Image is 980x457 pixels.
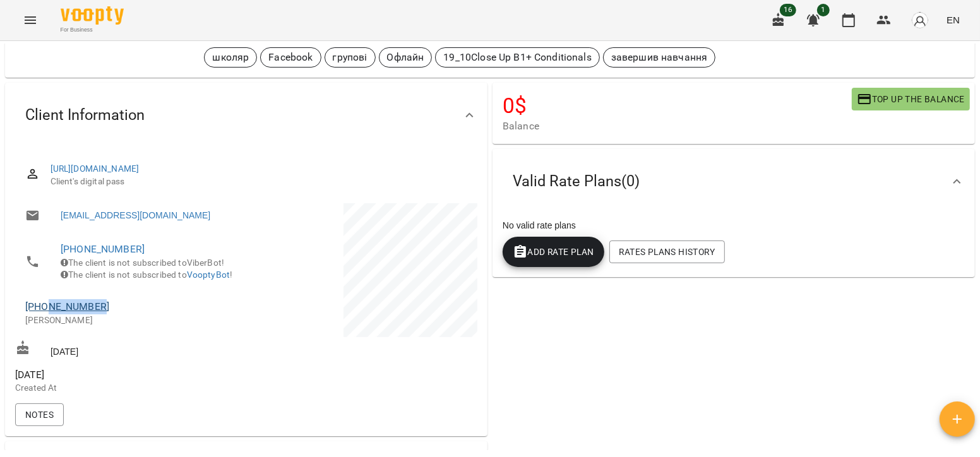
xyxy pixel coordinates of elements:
a: VooptyBot [187,270,230,280]
span: 1 [817,4,830,16]
a: [URL][DOMAIN_NAME] [51,163,140,174]
span: Valid Rate Plans ( 0 ) [513,172,640,191]
p: Facebook [268,50,313,65]
p: групові [333,50,367,65]
div: Офлайн [379,47,433,68]
span: Rates Plans History [619,244,715,259]
span: Client's digital pass [51,175,467,188]
div: No valid rate plans [500,217,967,234]
button: Rates Plans History [609,240,725,263]
span: Balance [503,119,852,134]
p: Created At [15,382,244,395]
div: [DATE] [13,338,246,361]
p: 19_10Close Up B1+ Conditionals [443,50,591,65]
span: Add Rate plan [513,244,594,259]
div: завершив навчання [603,47,716,68]
div: групові [325,47,376,68]
img: Voopty Logo [61,6,124,25]
button: EN [941,8,965,32]
span: For Business [61,26,124,34]
button: Add Rate plan [503,237,604,267]
a: [PHONE_NUMBER] [61,243,145,255]
div: Valid Rate Plans(0) [493,149,975,214]
h4: 0 $ [503,93,852,119]
a: [EMAIL_ADDRESS][DOMAIN_NAME] [61,209,210,222]
a: [PHONE_NUMBER] [25,300,109,312]
p: Офлайн [387,50,424,65]
p: школяр [212,50,249,65]
img: avatar_s.png [911,11,929,29]
div: 19_10Close Up B1+ Conditionals [435,47,599,68]
span: [DATE] [15,367,244,383]
span: Notes [25,407,54,422]
button: Top up the balance [852,88,970,110]
span: EN [947,13,960,27]
span: The client is not subscribed to ViberBot! [61,258,224,268]
p: [PERSON_NAME] [25,314,234,327]
span: Client Information [25,105,145,125]
span: The client is not subscribed to ! [61,270,232,280]
div: Client Information [5,83,487,148]
span: 16 [780,4,796,16]
button: Notes [15,403,64,426]
div: Facebook [260,47,321,68]
div: школяр [204,47,257,68]
button: Menu [15,5,45,35]
span: Top up the balance [857,92,965,107]
p: завершив навчання [611,50,708,65]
